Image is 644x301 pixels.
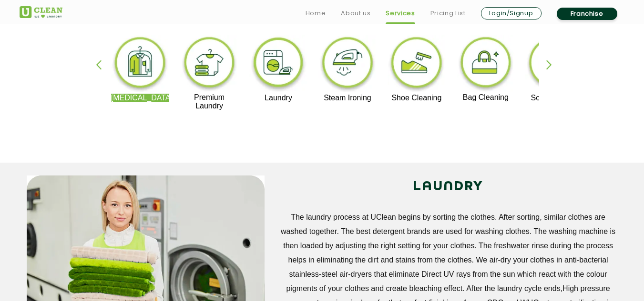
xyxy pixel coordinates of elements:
img: sofa_cleaning_11zon.webp [525,35,584,94]
img: bag_cleaning_11zon.webp [457,35,515,93]
p: Laundry [249,94,308,102]
a: Home [306,8,326,19]
p: Bag Cleaning [457,93,515,102]
p: Sofa Cleaning [525,94,584,102]
a: Pricing List [430,8,466,19]
img: shoe_cleaning_11zon.webp [388,35,446,94]
img: UClean Laundry and Dry Cleaning [20,6,62,18]
a: Franchise [557,8,617,20]
p: Shoe Cleaning [388,94,446,102]
p: [MEDICAL_DATA] [111,94,170,102]
img: steam_ironing_11zon.webp [318,35,377,94]
img: laundry_cleaning_11zon.webp [249,35,308,94]
a: Services [386,8,415,19]
h2: LAUNDRY [279,175,618,198]
img: premium_laundry_cleaning_11zon.webp [180,35,239,93]
p: Steam Ironing [318,94,377,102]
img: dry_cleaning_11zon.webp [111,35,170,94]
p: Premium Laundry [180,93,239,110]
a: About us [341,8,370,19]
a: Login/Signup [481,7,542,19]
